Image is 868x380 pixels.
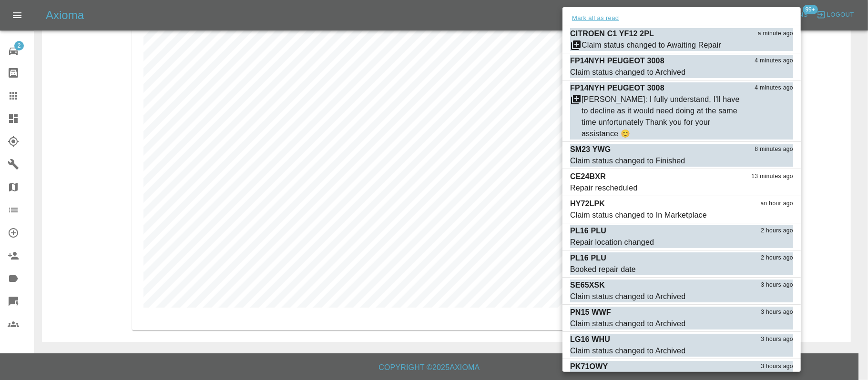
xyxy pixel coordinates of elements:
[570,210,707,221] div: Claim status changed to In Marketplace
[761,308,793,317] span: 3 hours ago
[570,171,606,182] p: CE24BXR
[761,280,793,290] span: 3 hours ago
[570,280,605,291] p: SE65XSK
[570,264,636,275] div: Booked repair date
[570,361,608,372] p: PK71OWY
[755,145,793,154] span: 8 minutes ago
[755,83,793,93] span: 4 minutes ago
[570,252,606,264] p: PL16 PLU
[570,225,606,237] p: PL16 PLU
[570,55,664,67] p: FP14NYH PEUGEOT 3008
[570,28,654,40] p: CITROEN C1 YF12 2PL
[761,253,793,263] span: 2 hours ago
[570,144,611,155] p: SM23 YWG
[570,182,637,194] div: Repair rescheduled
[761,226,793,236] span: 2 hours ago
[751,172,793,181] span: 13 minutes ago
[570,345,685,357] div: Claim status changed to Archived
[761,362,793,371] span: 3 hours ago
[570,318,685,330] div: Claim status changed to Archived
[570,67,685,78] div: Claim status changed to Archived
[570,155,685,167] div: Claim status changed to Finished
[761,199,793,209] span: an hour ago
[570,291,685,302] div: Claim status changed to Archived
[582,94,745,140] div: [PERSON_NAME]: I fully understand, I'll have to decline as it would need doing at the same time u...
[570,198,605,210] p: HY72LPK
[758,29,793,39] span: a minute ago
[570,237,654,248] div: Repair location changed
[755,56,793,66] span: 4 minutes ago
[570,82,664,94] p: FP14NYH PEUGEOT 3008
[570,307,611,318] p: PN15 WWF
[570,13,621,24] button: Mark all as read
[582,40,721,51] div: Claim status changed to Awaiting Repair
[761,335,793,344] span: 3 hours ago
[570,334,610,345] p: LG16 WHU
